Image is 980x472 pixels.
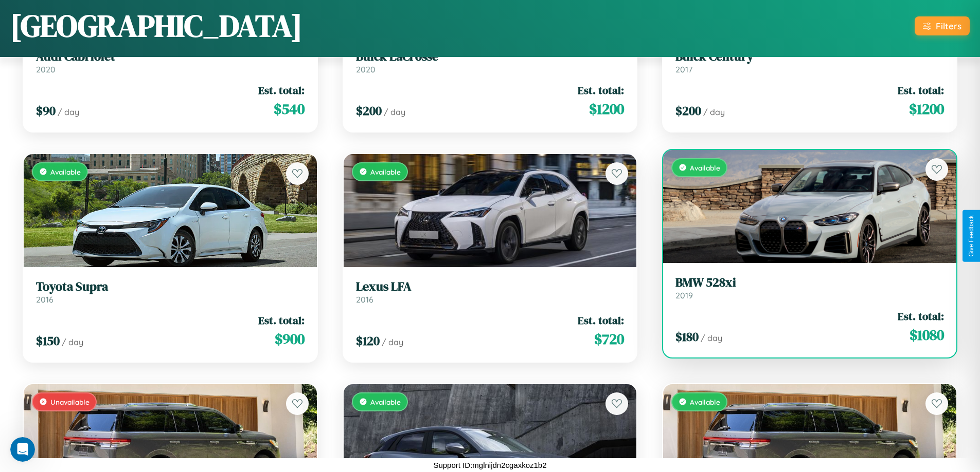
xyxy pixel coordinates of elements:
span: $ 120 [356,332,380,349]
span: $ 180 [675,328,699,345]
span: Unavailable [50,398,90,406]
span: Est. total: [578,313,624,328]
span: Est. total: [898,309,944,324]
span: 2017 [675,64,692,74]
span: / day [384,107,405,117]
span: 2020 [356,64,376,74]
span: 2016 [36,294,54,305]
a: Audi Cabriolet2020 [36,49,305,74]
a: Buick LaCrosse2020 [356,49,625,74]
div: Filters [936,21,961,31]
h3: Buick Century [675,49,944,64]
span: Available [370,398,401,406]
h3: Audi Cabriolet [36,49,305,64]
span: $ 720 [594,329,624,349]
span: $ 200 [675,102,701,119]
span: / day [703,107,725,117]
a: Toyota Supra2016 [36,279,305,305]
span: 2020 [36,64,56,74]
button: Filters [915,16,970,35]
h1: [GEOGRAPHIC_DATA] [10,5,302,47]
div: Give Feedback [968,215,975,257]
span: / day [382,337,403,347]
span: $ 900 [275,329,305,349]
span: $ 540 [274,99,305,119]
span: $ 1200 [909,99,944,119]
span: $ 1200 [589,99,624,119]
span: 2019 [675,290,693,300]
span: Available [50,167,81,176]
h3: Buick LaCrosse [356,49,625,64]
span: Est. total: [258,313,305,328]
span: 2016 [356,294,373,305]
span: $ 90 [36,102,56,119]
p: Support ID: mglnijdn2cgaxkoz1b2 [433,458,546,472]
span: Est. total: [898,83,944,98]
span: Est. total: [578,83,624,98]
span: Est. total: [258,83,305,98]
a: Buick Century2017 [675,49,944,74]
span: / day [58,107,79,117]
span: $ 150 [36,332,60,349]
h3: Lexus LFA [356,279,625,294]
span: / day [62,337,83,347]
span: Available [690,163,720,172]
span: $ 200 [356,102,382,119]
span: $ 1080 [910,325,944,345]
span: Available [690,398,720,406]
a: BMW 528xi2019 [675,275,944,300]
h3: BMW 528xi [675,275,944,290]
h3: Toyota Supra [36,279,305,294]
span: / day [701,333,722,343]
span: Available [370,167,401,176]
iframe: Intercom live chat [10,437,35,462]
a: Lexus LFA2016 [356,279,625,305]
